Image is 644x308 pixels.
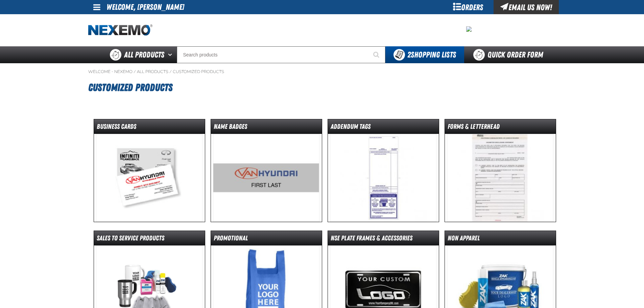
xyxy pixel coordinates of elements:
[211,234,322,245] dt: Promotional
[88,24,152,36] a: Home
[88,69,556,74] nav: Breadcrumbs
[88,78,556,97] h1: Customized Products
[445,234,556,245] dt: Non Apparel
[213,134,319,222] img: Name Badges
[385,46,464,63] button: You have 2 Shopping Lists. Open to view details
[134,69,136,74] span: /
[96,134,202,222] img: Business Cards
[94,119,205,222] a: Business Cards
[466,26,472,32] img: 95cd036e7a365dbf138d5ec21cf29d30.jpeg
[407,50,411,60] strong: 2
[166,46,177,63] button: Open All Products pages
[447,134,553,222] img: Forms & Letterhead
[124,49,164,61] span: All Products
[177,46,385,63] input: Search
[137,69,168,74] a: All Products
[328,234,439,245] dt: nse Plate Frames & Accessories
[169,69,172,74] span: /
[211,119,322,222] a: Name Badges
[88,24,152,36] img: Nexemo logo
[94,122,205,134] dt: Business Cards
[445,122,556,134] dt: Forms & Letterhead
[368,46,385,63] button: Start Searching
[464,46,556,63] a: Quick Order Form
[88,69,133,74] a: Welcome - Nexemo
[330,134,436,222] img: Addendum Tags
[445,119,556,222] a: Forms & Letterhead
[407,50,456,60] span: Shopping Lists
[328,122,439,134] dt: Addendum Tags
[173,69,224,74] a: Customized Products
[328,119,439,222] a: Addendum Tags
[94,234,205,245] dt: Sales to Service Products
[211,122,322,134] dt: Name Badges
